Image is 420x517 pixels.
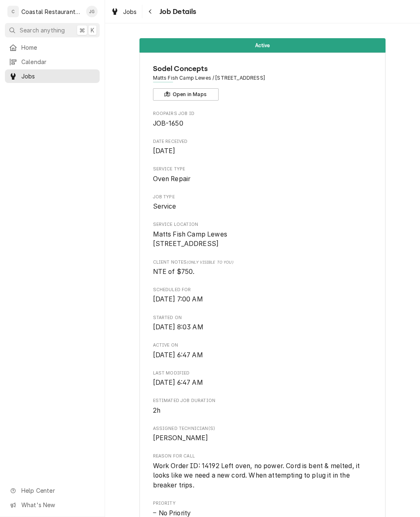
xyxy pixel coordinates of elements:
span: Job Type [153,202,372,211]
span: 2h [153,407,160,414]
span: [DATE] 7:00 AM [153,295,203,303]
span: Calendar [21,57,96,66]
div: Reason For Call [153,453,372,490]
span: Date Received [153,138,372,145]
a: Go to Help Center [5,484,100,497]
span: Scheduled For [153,287,372,293]
span: Priority [153,500,372,507]
span: Name [153,63,372,74]
div: JG [86,6,98,17]
span: Service Type [153,166,372,172]
div: Active On [153,342,372,360]
span: [object Object] [153,267,372,277]
span: [DATE] 8:03 AM [153,323,203,331]
span: [PERSON_NAME] [153,434,208,442]
span: Last Modified [153,378,372,388]
div: Assigned Technician(s) [153,425,372,443]
button: Open in Maps [153,88,219,101]
span: [DATE] 6:47 AM [153,351,203,359]
a: Go to What's New [5,498,100,512]
a: Home [5,41,100,54]
div: Date Received [153,138,372,156]
span: Active On [153,350,372,360]
span: Started On [153,315,372,321]
button: Navigate back [144,5,157,18]
span: [DATE] [153,147,176,155]
div: Last Modified [153,370,372,388]
div: Started On [153,315,372,332]
span: Service Location [153,230,372,249]
span: Reason For Call [153,461,372,490]
div: Service Location [153,221,372,249]
span: Estimated Job Duration [153,406,372,416]
span: Roopairs Job ID [153,110,372,117]
span: K [91,26,94,34]
div: Estimated Job Duration [153,398,372,415]
div: Roopairs Job ID [153,110,372,128]
span: Work Order ID: 14192 Left oven, no power. Cord is bent & melted, it looks like we need a new cord... [153,462,362,489]
span: Started On [153,322,372,332]
span: Roopairs Job ID [153,119,372,129]
span: Assigned Technician(s) [153,425,372,432]
span: Assigned Technician(s) [153,433,372,443]
span: ⌘ [79,26,85,34]
div: [object Object] [153,259,372,277]
span: Help Center [21,486,95,495]
span: (Only Visible to You) [187,260,233,264]
button: Search anything⌘K [5,23,100,37]
span: Date Received [153,146,372,156]
span: Home [21,43,96,52]
span: Oven Repair [153,175,191,183]
span: JOB-1650 [153,119,183,127]
span: Matts Fish Camp Lewes [STREET_ADDRESS] [153,230,227,248]
a: Calendar [5,55,100,69]
div: C [7,6,19,17]
span: NTE of $750. [153,268,195,276]
span: Service Type [153,174,372,184]
span: Last Modified [153,370,372,377]
span: Jobs [123,7,137,16]
a: Jobs [5,69,100,83]
div: Service Type [153,166,372,184]
span: Jobs [21,72,96,80]
span: Client Notes [153,259,372,266]
span: Scheduled For [153,294,372,304]
span: Estimated Job Duration [153,398,372,404]
div: James Gatton's Avatar [86,6,98,17]
span: What's New [21,501,95,509]
span: Search anything [20,26,65,34]
div: Job Type [153,194,372,211]
span: Reason For Call [153,453,372,460]
span: Active [255,43,270,48]
span: Job Details [157,6,196,17]
a: Jobs [107,5,140,18]
div: Scheduled For [153,287,372,304]
span: Active On [153,342,372,349]
span: [DATE] 6:47 AM [153,379,203,386]
span: Job Type [153,194,372,200]
div: Coastal Restaurant Repair [21,7,82,16]
div: Status [139,38,386,53]
span: Service [153,202,176,210]
div: Client Information [153,63,372,101]
span: Address [153,74,372,82]
span: Service Location [153,221,372,228]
